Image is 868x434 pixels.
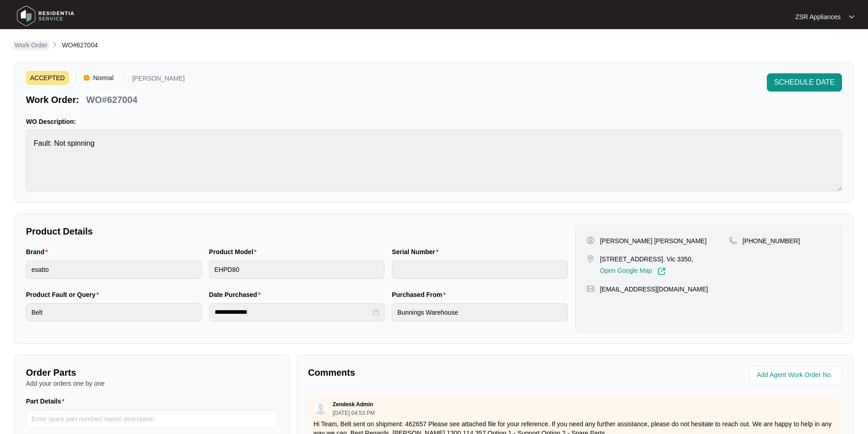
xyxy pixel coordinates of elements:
img: chevron-right [51,41,58,48]
input: Brand [26,260,202,279]
img: Vercel Logo [84,75,89,81]
p: [DATE] 04:53 PM [333,410,375,416]
img: user-pin [586,236,595,245]
p: [EMAIL_ADDRESS][DOMAIN_NAME] [600,285,708,294]
p: ZSR Appliances [795,12,841,21]
p: Comments [308,366,569,379]
span: Normal [89,71,117,85]
label: Product Fault or Query [26,290,103,299]
label: Product Model [209,247,261,256]
label: Date Purchased [209,290,264,299]
img: map-pin [586,285,595,293]
input: Purchased From [392,303,568,322]
img: residentia service logo [14,2,77,30]
a: Open Google Map [600,267,666,276]
p: Zendesk Admin [333,401,373,408]
p: Work Order [15,41,47,50]
input: Product Fault or Query [26,303,202,322]
p: WO Description: [26,117,842,126]
span: WO#627004 [62,41,98,49]
p: Product Details [26,225,568,238]
button: SCHEDULE DATE [767,73,842,92]
input: Product Model [209,260,385,279]
a: Work Order [13,41,49,51]
label: Purchased From [392,290,449,299]
textarea: Fault: Not spinning [26,130,842,191]
p: Work Order: [26,93,79,106]
img: dropdown arrow [849,15,854,19]
p: WO#627004 [86,93,137,106]
img: map-pin [729,236,737,245]
label: Part Details [26,397,68,406]
input: Date Purchased [215,307,371,317]
span: ACCEPTED [26,71,69,85]
label: Serial Number [392,247,442,256]
p: Order Parts [26,366,278,379]
span: SCHEDULE DATE [774,77,835,88]
img: Link-External [657,267,666,276]
p: [PERSON_NAME] [PERSON_NAME] [600,236,707,245]
p: [PERSON_NAME] [132,75,185,85]
img: user.svg [314,401,328,415]
input: Serial Number [392,260,568,279]
input: Part Details [26,410,278,428]
p: [PHONE_NUMBER] [743,236,800,245]
p: [STREET_ADDRESS]. Vic 3350, [600,255,693,264]
img: map-pin [586,255,595,263]
p: Add your orders one by one [26,379,278,388]
label: Brand [26,247,51,256]
input: Add Agent Work Order No. [757,370,837,381]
